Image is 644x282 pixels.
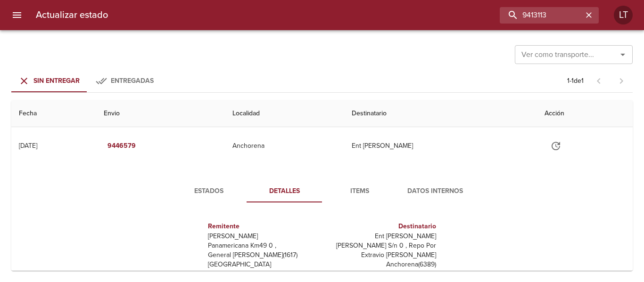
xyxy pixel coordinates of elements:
[500,7,583,24] input: buscar
[208,260,318,269] p: [GEOGRAPHIC_DATA]
[328,185,392,197] span: Items
[208,221,318,232] h6: Remitente
[344,127,537,165] td: Ent [PERSON_NAME]
[6,4,28,26] button: menu
[19,142,37,150] div: [DATE]
[96,100,225,127] th: Envio
[567,76,584,86] p: 1 - 1 de 1
[171,180,473,202] div: Tabs detalle de guia
[104,137,140,155] button: 9446579
[537,100,633,127] th: Acción
[33,77,80,85] span: Sin Entregar
[208,232,318,241] p: [PERSON_NAME]
[587,76,610,85] span: Pagina anterior
[252,185,316,197] span: Detalles
[36,8,108,23] h6: Actualizar estado
[614,6,633,24] div: Abrir información de usuario
[225,127,344,165] td: Anchorena
[545,141,567,149] span: Actualizar estado y agregar documentación
[208,250,318,260] p: General [PERSON_NAME] ( 1617 )
[177,185,241,197] span: Estados
[11,100,96,127] th: Fecha
[326,260,436,269] p: Anchorena ( 6389 )
[344,100,537,127] th: Destinatario
[326,221,436,232] h6: Destinatario
[107,140,136,152] em: 9446579
[610,70,633,92] span: Pagina siguiente
[11,70,162,92] div: Tabs Envios
[403,185,467,197] span: Datos Internos
[208,241,318,250] p: Panamericana Km49 0 ,
[616,48,629,61] button: Abrir
[326,269,436,279] p: San [PERSON_NAME]
[326,232,436,241] p: Ent [PERSON_NAME]
[614,6,633,24] div: LT
[225,100,344,127] th: Localidad
[111,77,154,85] span: Entregadas
[326,241,436,260] p: [PERSON_NAME] S/n 0 , Repo Por Extravio [PERSON_NAME]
